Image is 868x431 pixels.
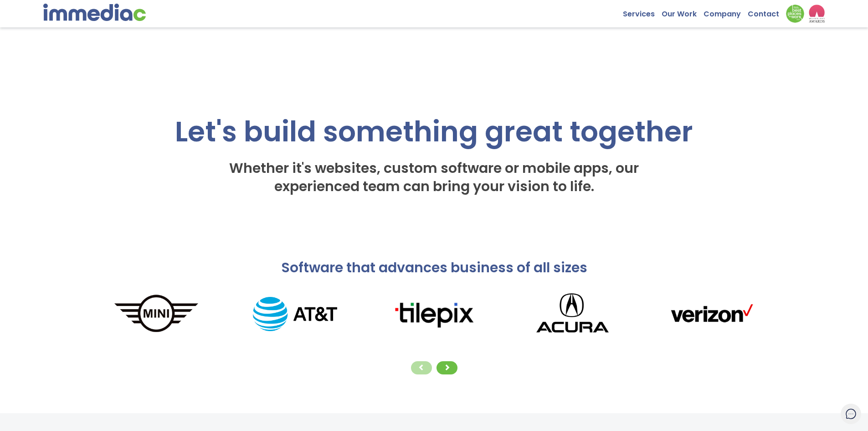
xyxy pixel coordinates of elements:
[704,5,748,19] a: Company
[503,286,642,342] img: Acura_logo.png
[662,5,704,19] a: Our Work
[642,299,781,329] img: verizonLogo.png
[43,4,146,21] img: immediac
[175,112,693,151] span: Let's build something great together
[226,297,365,332] img: AT%26T_logo.png
[281,258,587,277] span: Software that advances business of all sizes
[365,299,503,329] img: tilepixLogo.png
[623,5,662,19] a: Services
[786,5,804,23] img: Down
[87,293,226,335] img: MINI_logo.png
[229,158,639,196] span: Whether it's websites, custom software or mobile apps, our experienced team can bring your vision...
[809,5,825,23] img: logo2_wea_nobg.webp
[748,5,786,19] a: Contact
